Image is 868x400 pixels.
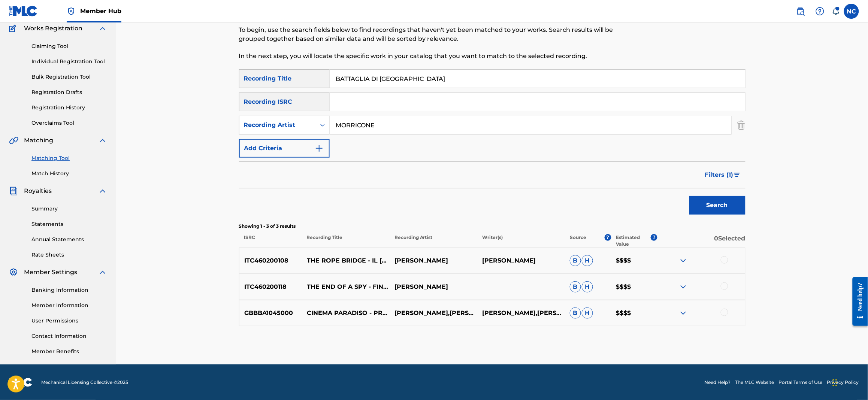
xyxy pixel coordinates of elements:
[31,286,107,294] a: Banking Information
[80,7,121,15] span: Member Hub
[31,73,107,81] a: Bulk Registration Tool
[570,281,581,293] span: B
[705,379,731,386] a: Need Help?
[31,317,107,325] a: User Permissions
[239,69,745,218] form: Search Form
[679,309,688,318] img: expand
[9,378,32,387] img: logo
[239,25,629,43] p: To begin, use the search fields below to find recordings that haven't yet been matched to your wo...
[244,121,311,130] div: Recording Artist
[734,173,740,177] img: filter
[582,281,593,293] span: H
[239,309,302,318] p: GBBBA1045000
[477,309,565,318] p: [PERSON_NAME],[PERSON_NAME], [PERSON_NAME], [PERSON_NAME], [PERSON_NAME]
[24,187,52,196] span: Royalties
[611,309,657,318] p: $$$$
[735,379,774,386] a: The MLC Website
[827,379,859,386] a: Privacy Policy
[302,282,390,291] p: THE END OF A SPY - FINE DI UNA SPIA
[302,309,390,318] p: CINEMA PARADISO - PROFUMO DI LIMONE
[582,307,593,319] span: H
[833,372,837,394] div: Trascina
[651,234,657,241] span: ?
[793,4,808,19] a: Public Search
[477,256,565,265] p: [PERSON_NAME]
[832,7,840,15] div: Notifications
[813,4,828,19] div: Help
[24,268,77,277] span: Member Settings
[239,139,330,158] button: Add Criteria
[9,6,38,16] img: MLC Logo
[779,379,823,386] a: Portal Terms of Use
[31,88,107,96] a: Registration Drafts
[98,268,107,277] img: expand
[31,332,107,340] a: Contact Information
[31,154,107,162] a: Matching Tool
[31,119,107,127] a: Overclaims Tool
[24,136,53,145] span: Matching
[239,282,302,291] p: ITC460200118
[302,234,389,248] p: Recording Title
[796,7,805,16] img: search
[611,256,657,265] p: $$$$
[98,24,107,33] img: expand
[31,236,107,243] a: Annual Statements
[302,256,390,265] p: THE ROPE BRIDGE - IL [GEOGRAPHIC_DATA]
[701,166,745,184] button: Filters (1)
[31,170,107,178] a: Match History
[844,4,859,19] div: User Menu
[67,7,76,16] img: Top Rightsholder
[9,136,18,145] img: Matching
[679,256,688,265] img: expand
[239,256,302,265] p: ITC460200108
[705,170,734,179] span: Filters ( 1 )
[390,282,477,291] p: [PERSON_NAME]
[31,205,107,213] a: Summary
[239,52,629,61] p: In the next step, you will locate the specific work in your catalog that you want to match to the...
[24,24,82,33] span: Works Registration
[605,234,611,241] span: ?
[315,144,324,153] img: 9d2ae6d4665cec9f34b9.svg
[31,251,107,259] a: Rate Sheets
[737,116,745,134] img: Delete Criterion
[31,348,107,355] a: Member Benefits
[31,104,107,112] a: Registration History
[390,234,477,248] p: Recording Artist
[689,196,745,215] button: Search
[570,307,581,319] span: B
[831,364,868,400] iframe: Chat Widget
[847,272,868,332] iframe: Resource Center
[611,282,657,291] p: $$$$
[477,234,565,248] p: Writer(s)
[41,379,128,386] span: Mechanical Licensing Collective © 2025
[816,7,825,16] img: help
[831,364,868,400] div: Widget chat
[390,309,477,318] p: [PERSON_NAME],[PERSON_NAME],[GEOGRAPHIC_DATA] SINFONIETTA
[239,234,302,248] p: ISRC
[570,234,586,248] p: Source
[9,187,18,196] img: Royalties
[570,255,581,266] span: B
[31,58,107,66] a: Individual Registration Tool
[98,136,107,145] img: expand
[582,255,593,266] span: H
[9,268,18,277] img: Member Settings
[9,24,19,33] img: Works Registration
[390,256,477,265] p: [PERSON_NAME]
[31,220,107,228] a: Statements
[239,223,745,230] p: Showing 1 - 3 of 3 results
[31,301,107,309] a: Member Information
[657,234,745,248] p: 0 Selected
[679,282,688,291] img: expand
[98,187,107,196] img: expand
[616,234,651,248] p: Estimated Value
[31,42,107,50] a: Claiming Tool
